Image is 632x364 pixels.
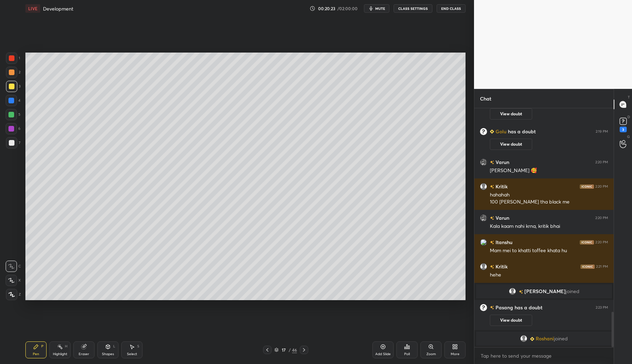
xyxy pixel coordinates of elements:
[490,128,494,135] img: Learner_Badge_beginner_1_8b307cf2a0.svg
[43,5,73,12] h4: Development
[490,304,494,311] img: no-rating-badge.077c3623.svg
[280,348,287,352] div: 17
[554,336,568,341] span: joined
[530,337,534,341] img: Learner_Badge_beginner_1_8b307cf2a0.svg
[580,184,594,189] img: iconic-dark.1390631f.png
[490,199,608,206] div: 100 [PERSON_NAME] tha black me
[451,352,460,356] div: More
[33,352,39,356] div: Pen
[620,127,627,132] div: 3
[490,247,608,254] div: Mam mei to khatti toffee khata hu
[580,240,594,244] img: iconic-dark.1390631f.png
[490,160,494,164] img: no-rating-badge.077c3623.svg
[6,275,21,286] div: X
[480,159,487,166] img: 6956a7125bf2416f8fc392b825e3102a.jpg
[596,305,608,310] div: 2:23 PM
[53,352,67,356] div: Highlight
[490,216,494,220] img: no-rating-badge.077c3623.svg
[25,4,40,13] div: LIVE
[127,352,137,356] div: Select
[137,345,139,348] div: S
[494,214,509,222] h6: Varun
[490,241,494,244] img: no-rating-badge.077c3623.svg
[113,345,115,348] div: L
[596,129,608,134] div: 2:19 PM
[375,6,385,11] span: mute
[404,352,410,356] div: Poll
[595,160,608,164] div: 2:20 PM
[524,289,566,294] span: [PERSON_NAME]
[364,4,389,13] button: mute
[6,123,20,134] div: 6
[79,352,89,356] div: Eraser
[490,192,608,199] div: hahahah
[519,290,523,294] img: no-rating-badge.077c3623.svg
[6,81,20,92] div: 3
[581,265,595,269] img: iconic-dark.1390631f.png
[566,289,579,294] span: joined
[494,183,508,190] h6: Kritik
[513,304,542,311] span: has a doubt
[480,263,487,270] img: default.png
[490,185,494,189] img: no-rating-badge.077c3623.svg
[628,95,630,100] p: T
[596,265,608,269] div: 2:21 PM
[490,108,532,120] button: View doubt
[375,352,391,356] div: Add Slide
[595,184,608,189] div: 2:20 PM
[494,263,508,270] h6: Kritik
[509,288,516,295] img: default.png
[595,240,608,244] div: 2:20 PM
[494,304,513,311] h6: Pasang
[627,134,630,139] p: G
[480,183,487,190] img: default.png
[288,348,291,352] div: /
[627,114,630,120] p: D
[494,128,506,135] h6: Golu
[6,137,20,148] div: 7
[490,139,532,150] button: View doubt
[490,223,608,230] div: Kala kaam nahi krna, kritik bhai
[480,239,487,246] img: 3
[292,347,297,353] div: 46
[6,67,20,78] div: 2
[536,336,554,341] span: Roshani
[480,214,487,222] img: 6956a7125bf2416f8fc392b825e3102a.jpg
[102,352,114,356] div: Shapes
[474,89,497,108] p: Chat
[490,265,494,269] img: no-rating-badge.077c3623.svg
[65,345,67,348] div: H
[394,4,432,13] button: CLASS SETTINGS
[6,95,20,106] div: 4
[494,158,509,166] h6: Varun
[520,335,527,342] img: default.png
[490,272,608,279] div: hehe
[6,261,21,272] div: C
[490,315,532,326] button: View doubt
[437,4,466,13] button: End Class
[490,167,608,174] div: [PERSON_NAME] 🥰
[494,238,512,246] h6: Itanshu
[426,352,436,356] div: Zoom
[6,53,20,64] div: 1
[6,289,21,300] div: Z
[41,345,43,348] div: P
[6,109,20,120] div: 5
[474,108,614,347] div: grid
[506,128,536,135] span: has a doubt
[595,216,608,220] div: 2:20 PM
